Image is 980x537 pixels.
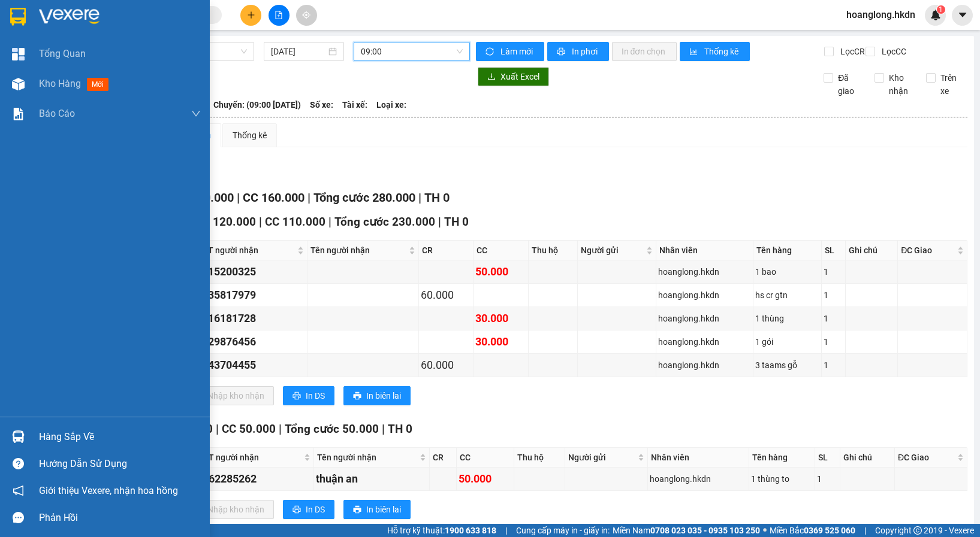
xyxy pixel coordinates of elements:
[658,335,750,348] div: hoanglong.hkdn
[293,505,301,515] span: printer
[822,241,846,260] th: SL
[279,422,282,436] span: |
[749,448,815,468] th: Tên hàng
[487,72,496,82] span: download
[939,5,943,14] span: 1
[198,451,301,464] span: SĐT người nhận
[898,451,955,464] span: ĐC Giao
[185,500,274,519] button: downloadNhập kho nhận
[194,284,308,307] td: 0935817979
[306,389,325,402] span: In DS
[302,11,310,19] span: aim
[836,45,867,58] span: Lọc CR
[957,10,968,20] span: caret-down
[222,422,276,436] span: CC 50.000
[233,129,267,142] div: Thống kê
[648,448,749,468] th: Nhân viên
[884,71,916,98] span: Kho nhận
[195,215,256,229] span: CR 120.000
[39,78,81,89] span: Kho hàng
[817,472,838,486] div: 1
[13,458,24,469] span: question-circle
[195,468,313,491] td: 0362285262
[39,455,201,473] div: Hướng dẫn sử dụng
[307,190,310,205] span: |
[547,42,609,61] button: printerIn phơi
[418,190,421,205] span: |
[755,265,819,278] div: 1 bao
[824,335,843,348] div: 1
[197,244,295,257] span: SĐT người nhận
[658,265,750,278] div: hoanglong.hkdn
[343,386,411,405] button: printerIn biên lai
[39,509,201,527] div: Phản hồi
[216,422,219,436] span: |
[196,310,306,327] div: 0916181728
[240,5,261,26] button: plus
[196,333,306,350] div: 0329876456
[459,471,512,487] div: 50.000
[704,45,740,58] span: Thống kê
[650,526,760,535] strong: 0708 023 035 - 0935 103 250
[194,330,308,354] td: 0329876456
[864,524,866,537] span: |
[505,524,507,537] span: |
[937,5,945,14] sup: 1
[316,471,428,487] div: thuận an
[840,448,895,468] th: Ghi chú
[755,359,819,372] div: 3 taams gỗ
[475,333,526,350] div: 30.000
[516,524,610,537] span: Cung cấp máy in - giấy in:
[387,524,496,537] span: Hỗ trợ kỹ thuật:
[755,289,819,302] div: hs cr gtn
[837,7,925,22] span: hoanglong.hkdn
[314,468,430,491] td: thuận an
[824,289,843,302] div: 1
[259,215,262,229] span: |
[376,98,406,111] span: Loại xe:
[557,47,567,57] span: printer
[353,505,361,515] span: printer
[366,389,401,402] span: In biên lai
[39,483,178,498] span: Giới thiệu Vexere, nhận hoa hồng
[430,448,457,468] th: CR
[913,526,922,535] span: copyright
[12,430,25,443] img: warehouse-icon
[568,451,635,464] span: Người gửi
[824,312,843,325] div: 1
[39,46,86,61] span: Tổng Quan
[237,190,240,205] span: |
[12,48,25,60] img: dashboard-icon
[815,448,840,468] th: SL
[804,526,855,535] strong: 0369 525 060
[283,500,334,519] button: printerIn DS
[12,78,25,90] img: warehouse-icon
[753,241,822,260] th: Tên hàng
[755,335,819,348] div: 1 gói
[529,241,577,260] th: Thu hộ
[196,287,306,304] div: 0935817979
[824,359,843,372] div: 1
[13,485,24,496] span: notification
[689,47,699,57] span: bar-chart
[478,67,549,86] button: downloadXuất Excel
[191,109,201,119] span: down
[196,263,306,280] div: 0915200325
[514,448,565,468] th: Thu hộ
[243,190,304,205] span: CC 160.000
[763,528,767,533] span: ⚪️
[213,98,301,111] span: Chuyến: (09:00 [DATE])
[310,244,406,257] span: Tên người nhận
[930,10,941,20] img: icon-new-feature
[475,310,526,327] div: 30.000
[901,244,955,257] span: ĐC Giao
[474,241,529,260] th: CC
[10,8,26,26] img: logo-vxr
[328,215,331,229] span: |
[197,471,311,487] div: 0362285262
[317,451,418,464] span: Tên người nhận
[658,359,750,372] div: hoanglong.hkdn
[952,5,973,26] button: caret-down
[342,98,367,111] span: Tài xế:
[334,215,435,229] span: Tổng cước 230.000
